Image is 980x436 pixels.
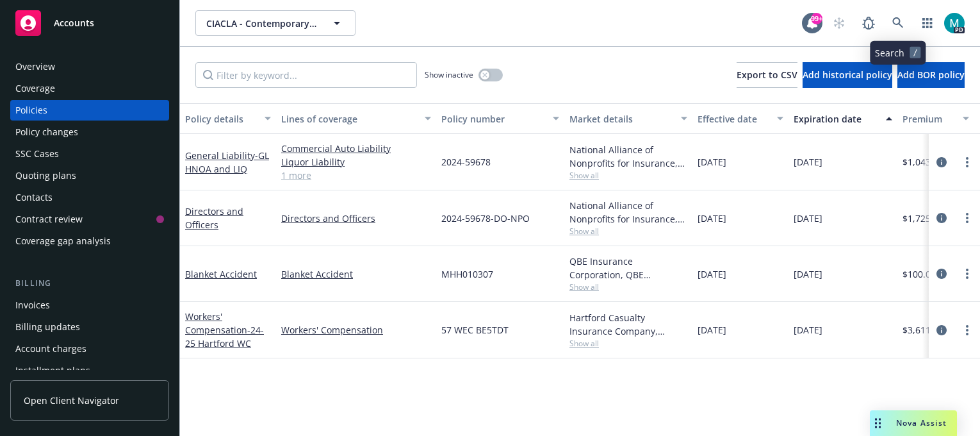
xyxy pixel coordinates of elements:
[15,209,83,230] div: Contract review
[441,155,491,169] span: 2024-59678
[185,112,257,126] div: Policy details
[897,69,965,81] span: Add BOR policy
[15,144,59,164] div: SSC Cases
[960,210,975,226] a: more
[15,100,47,121] div: Policies
[185,310,264,349] a: Workers' Compensation
[10,56,169,77] a: Overview
[902,323,943,337] span: $3,611.00
[15,187,53,208] div: Contacts
[281,323,431,337] a: Workers' Compensation
[15,122,78,142] div: Policy changes
[902,155,943,169] span: $1,043.00
[10,209,169,230] a: Contract review
[15,339,86,359] div: Account charges
[915,10,940,36] a: Switch app
[896,417,947,428] span: Nova Assist
[569,311,687,338] div: Hartford Casualty Insurance Company, Hartford Insurance Group
[10,165,169,186] a: Quoting plans
[960,323,975,338] a: more
[897,103,974,134] button: Premium
[10,277,169,290] div: Billing
[15,231,111,251] div: Coverage gap analysis
[692,103,788,134] button: Effective date
[811,13,822,24] div: 99+
[15,78,55,99] div: Coverage
[10,339,169,359] a: Account charges
[195,62,417,88] input: Filter by keyword...
[185,205,243,231] a: Directors and Officers
[10,122,169,142] a: Policy changes
[10,78,169,99] a: Coverage
[737,62,797,88] button: Export to CSV
[698,112,769,126] div: Effective date
[569,112,673,126] div: Market details
[10,100,169,121] a: Policies
[54,18,94,28] span: Accounts
[569,281,687,292] span: Show all
[698,212,726,225] span: [DATE]
[10,187,169,208] a: Contacts
[698,267,726,281] span: [DATE]
[436,103,564,134] button: Policy number
[281,169,431,182] a: 1 more
[794,155,822,169] span: [DATE]
[441,323,509,337] span: 57 WEC BE5TDT
[10,295,169,315] a: Invoices
[10,360,169,381] a: Installment plans
[960,155,975,170] a: more
[180,103,276,134] button: Policy details
[794,267,822,281] span: [DATE]
[737,69,797,81] span: Export to CSV
[902,212,943,225] span: $1,725.00
[870,410,886,436] div: Drag to move
[281,142,431,155] a: Commercial Auto Liability
[185,149,269,175] span: - GL HNOA and LIQ
[885,10,911,36] a: Search
[569,170,687,181] span: Show all
[794,323,822,337] span: [DATE]
[803,69,892,81] span: Add historical policy
[195,10,355,36] button: CIACLA - Contemporary [GEOGRAPHIC_DATA] [GEOGRAPHIC_DATA]
[934,210,949,226] a: circleInformation
[934,266,949,281] a: circleInformation
[15,360,90,381] div: Installment plans
[569,143,687,170] div: National Alliance of Nonprofits for Insurance, Inc., Nonprofits Insurance Alliance of [US_STATE],...
[794,112,878,126] div: Expiration date
[24,394,119,407] span: Open Client Navigator
[15,317,80,337] div: Billing updates
[441,267,493,281] span: MHH010307
[15,56,55,77] div: Overview
[206,17,317,30] span: CIACLA - Contemporary [GEOGRAPHIC_DATA] [GEOGRAPHIC_DATA]
[564,103,692,134] button: Market details
[276,103,436,134] button: Lines of coverage
[185,268,257,280] a: Blanket Accident
[788,103,897,134] button: Expiration date
[870,410,957,436] button: Nova Assist
[441,212,530,225] span: 2024-59678-DO-NPO
[944,13,965,33] img: photo
[281,267,431,281] a: Blanket Accident
[185,149,269,175] a: General Liability
[960,266,975,281] a: more
[281,212,431,225] a: Directors and Officers
[902,112,955,126] div: Premium
[10,317,169,337] a: Billing updates
[10,5,169,41] a: Accounts
[856,10,881,36] a: Report a Bug
[934,323,949,338] a: circleInformation
[698,323,726,337] span: [DATE]
[569,255,687,281] div: QBE Insurance Corporation, QBE Insurance Group
[281,155,431,169] a: Liquor Liability
[826,10,852,36] a: Start snowing
[15,165,76,186] div: Quoting plans
[10,231,169,251] a: Coverage gap analysis
[569,199,687,226] div: National Alliance of Nonprofits for Insurance, Inc., Nonprofits Insurance Alliance of [US_STATE],...
[698,155,726,169] span: [DATE]
[902,267,936,281] span: $100.00
[281,112,417,126] div: Lines of coverage
[569,338,687,349] span: Show all
[10,144,169,164] a: SSC Cases
[441,112,545,126] div: Policy number
[425,69,473,80] span: Show inactive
